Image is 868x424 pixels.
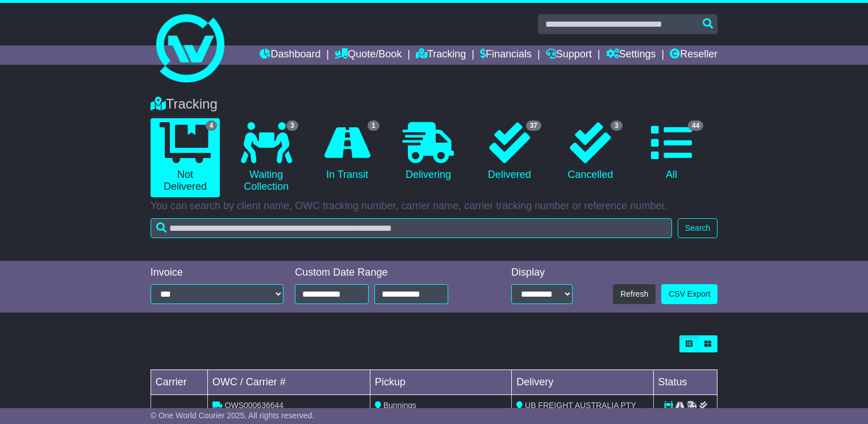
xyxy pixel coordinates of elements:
[151,267,284,279] div: Invoice
[312,118,382,185] a: 1 In Transit
[670,45,717,65] a: Reseller
[526,120,541,131] span: 37
[512,370,653,395] td: Delivery
[151,370,207,395] td: Carrier
[151,200,718,213] p: You can search by client name, OWC tracking number, carrier name, carrier tracking number or refe...
[516,401,636,422] span: UB FREIGHT AUSTRALIA PTY LTD
[383,401,416,410] span: Bunnings
[474,118,544,185] a: 37 Delivered
[480,45,532,65] a: Financials
[151,411,315,420] span: © One World Courier 2025. All rights reserved.
[207,370,370,395] td: OWC / Carrier #
[511,267,573,279] div: Display
[370,370,511,395] td: Pickup
[231,118,301,197] a: 3 Waiting Collection
[368,120,379,131] span: 1
[556,118,625,185] a: 3 Cancelled
[416,45,466,65] a: Tracking
[145,96,724,113] div: Tracking
[653,370,717,395] td: Status
[688,120,703,131] span: 44
[225,401,284,410] span: OWS000636644
[151,118,220,197] a: 4 Not Delivered
[546,45,592,65] a: Support
[678,218,717,238] button: Search
[661,284,717,304] a: CSV Export
[295,267,477,279] div: Custom Date Range
[286,120,298,131] span: 3
[611,120,623,131] span: 3
[606,45,656,65] a: Settings
[206,120,218,131] span: 4
[335,45,402,65] a: Quote/Book
[637,118,707,185] a: 44 All
[260,45,320,65] a: Dashboard
[394,118,464,185] a: Delivering
[613,284,656,304] button: Refresh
